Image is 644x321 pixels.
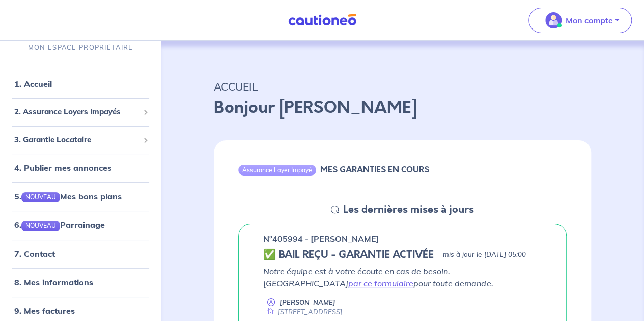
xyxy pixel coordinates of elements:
[14,306,75,316] a: 9. Mes factures
[284,14,360,26] img: Cautioneo
[263,249,434,261] h5: ✅ BAIL REÇU - GARANTIE ACTIVÉE
[28,43,133,52] p: MON ESPACE PROPRIÉTAIRE
[4,74,157,94] div: 1. Accueil
[14,277,93,287] a: 8. Mes informations
[214,77,591,96] p: ACCUEIL
[263,307,342,317] div: [STREET_ADDRESS]
[14,191,122,201] a: 5.NOUVEAUMes bons plans
[263,265,542,289] p: Notre équipe est à votre écoute en cas de besoin. [GEOGRAPHIC_DATA] pour toute demande.
[279,298,335,307] p: [PERSON_NAME]
[14,249,55,259] a: 7. Contact
[348,278,413,288] a: par ce formulaire
[4,130,157,150] div: 3. Garantie Locataire
[14,79,52,89] a: 1. Accueil
[438,250,525,260] p: - mis à jour le [DATE] 05:00
[4,272,157,293] div: 8. Mes informations
[4,301,157,321] div: 9. Mes factures
[4,102,157,122] div: 2. Assurance Loyers Impayés
[4,215,157,235] div: 6.NOUVEAUParrainage
[263,232,379,245] p: n°405994 - [PERSON_NAME]
[14,163,111,173] a: 4. Publier mes annonces
[545,12,562,28] img: illu_account_valid_menu.svg
[4,158,157,178] div: 4. Publier mes annonces
[4,186,157,207] div: 5.NOUVEAUMes bons plans
[263,249,542,261] div: state: CONTRACT-VALIDATED, Context: ,MAYBE-CERTIFICATE,,LESSOR-DOCUMENTS,IS-ODEALIM
[566,14,613,26] p: Mon compte
[14,106,139,118] span: 2. Assurance Loyers Impayés
[14,220,105,230] a: 6.NOUVEAUParrainage
[4,244,157,264] div: 7. Contact
[214,96,591,120] p: Bonjour [PERSON_NAME]
[14,134,139,146] span: 3. Garantie Locataire
[343,203,474,216] h5: Les dernières mises à jours
[320,165,429,174] h6: MES GARANTIES EN COURS
[238,165,316,175] div: Assurance Loyer Impayé
[528,8,632,33] button: illu_account_valid_menu.svgMon compte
